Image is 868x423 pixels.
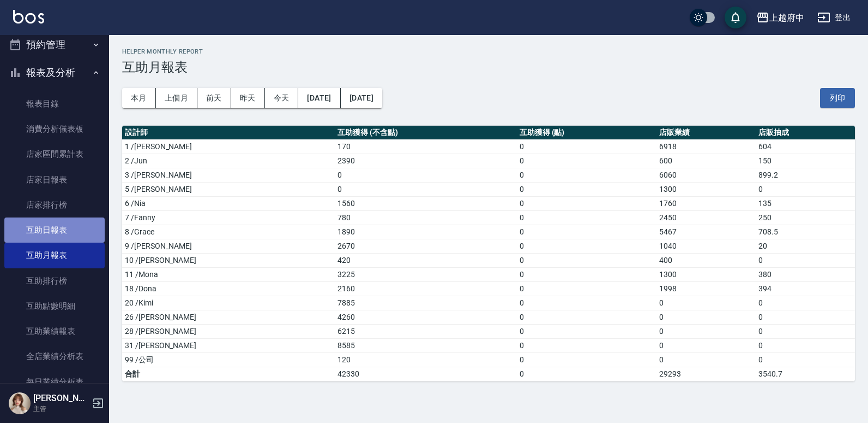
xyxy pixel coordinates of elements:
[122,139,335,154] td: 1 /[PERSON_NAME]
[4,91,105,116] a: 報表目錄
[122,267,335,281] td: 11 /Mona
[756,367,855,381] td: 3540.7
[756,168,855,182] td: 899.2
[122,196,335,210] td: 6 /Nia
[13,10,44,23] img: Logo
[756,126,855,140] th: 店販抽成
[517,239,656,253] td: 0
[756,196,855,210] td: 135
[335,338,516,352] td: 8585
[4,167,105,192] a: 店家日報表
[122,154,335,168] td: 2 /Jun
[756,267,855,281] td: 380
[335,281,516,296] td: 2160
[122,126,335,140] th: 設計師
[335,296,516,310] td: 7885
[335,267,516,281] td: 3225
[656,139,756,154] td: 6918
[517,324,656,338] td: 0
[725,7,746,28] button: save
[122,210,335,225] td: 7 /Fanny
[517,210,656,225] td: 0
[122,60,855,75] h3: 互助月報表
[33,404,89,414] p: 主管
[517,196,656,210] td: 0
[341,88,382,108] button: [DATE]
[265,88,299,108] button: 今天
[656,352,756,367] td: 0
[9,392,31,414] img: Person
[656,126,756,140] th: 店販業績
[298,88,340,108] button: [DATE]
[656,168,756,182] td: 6060
[335,239,516,253] td: 2670
[4,142,105,167] a: 店家區間累計表
[335,225,516,239] td: 1890
[156,88,197,108] button: 上個月
[517,338,656,352] td: 0
[335,324,516,338] td: 6215
[335,126,516,140] th: 互助獲得 (不含點)
[517,168,656,182] td: 0
[517,139,656,154] td: 0
[756,139,855,154] td: 604
[122,281,335,296] td: 18 /Dona
[4,268,105,293] a: 互助排行榜
[656,225,756,239] td: 5467
[122,324,335,338] td: 28 /[PERSON_NAME]
[122,48,855,55] h2: Helper Monthly Report
[756,352,855,367] td: 0
[4,344,105,369] a: 全店業績分析表
[122,352,335,367] td: 99 /公司
[122,338,335,352] td: 31 /[PERSON_NAME]
[517,182,656,196] td: 0
[4,319,105,344] a: 互助業績報表
[4,116,105,142] a: 消費分析儀表板
[335,367,516,381] td: 42330
[122,168,335,182] td: 3 /[PERSON_NAME]
[656,253,756,267] td: 400
[4,192,105,218] a: 店家排行榜
[335,210,516,225] td: 780
[656,182,756,196] td: 1300
[756,182,855,196] td: 0
[33,393,89,404] h5: [PERSON_NAME]
[4,293,105,319] a: 互助點數明細
[122,239,335,253] td: 9 /[PERSON_NAME]
[656,196,756,210] td: 1760
[122,88,156,108] button: 本月
[517,367,656,381] td: 0
[335,154,516,168] td: 2390
[197,88,231,108] button: 前天
[756,338,855,352] td: 0
[4,369,105,395] a: 每日業績分析表
[4,243,105,268] a: 互助月報表
[756,239,855,253] td: 20
[335,352,516,367] td: 120
[656,367,756,381] td: 29293
[756,296,855,310] td: 0
[756,210,855,225] td: 250
[335,182,516,196] td: 0
[756,281,855,296] td: 394
[517,310,656,324] td: 0
[335,253,516,267] td: 420
[4,218,105,243] a: 互助日報表
[517,225,656,239] td: 0
[656,154,756,168] td: 600
[813,8,855,28] button: 登出
[656,338,756,352] td: 0
[656,281,756,296] td: 1998
[517,154,656,168] td: 0
[656,239,756,253] td: 1040
[517,253,656,267] td: 0
[4,58,105,87] button: 報表及分析
[656,210,756,225] td: 2450
[335,168,516,182] td: 0
[756,225,855,239] td: 708.5
[756,324,855,338] td: 0
[517,126,656,140] th: 互助獲得 (點)
[335,139,516,154] td: 170
[335,196,516,210] td: 1560
[656,267,756,281] td: 1300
